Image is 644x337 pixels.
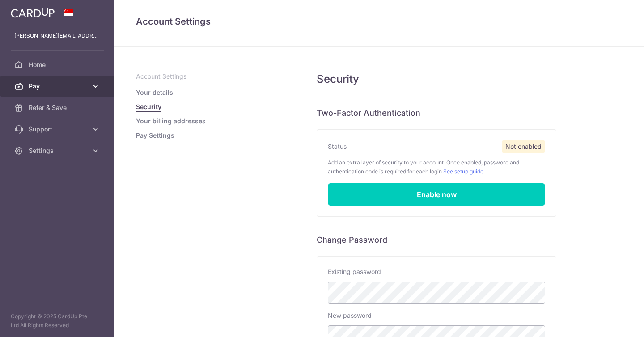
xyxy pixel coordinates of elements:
h6: Change Password [317,235,556,245]
span: Pay [29,82,88,91]
a: Pay Settings [136,131,174,140]
span: Settings [29,146,88,155]
a: Your billing addresses [136,117,206,126]
h6: Two-Factor Authentication [317,108,556,118]
p: Add an extra layer of security to your account. Once enabled, password and authentication code is... [328,158,545,176]
a: Your details [136,88,173,97]
span: Not enabled [502,140,545,153]
label: Existing password [328,267,381,276]
a: Security [136,102,161,111]
label: New password [328,311,372,320]
a: Enable now [328,183,545,206]
span: Home [29,60,88,69]
a: See setup guide [443,168,483,175]
h5: Security [317,72,556,86]
img: CardUp [11,7,55,18]
span: Support [29,125,88,134]
span: Refer & Save [29,103,88,112]
p: [PERSON_NAME][EMAIL_ADDRESS][DOMAIN_NAME] [14,31,100,40]
p: Account Settings [136,72,207,81]
h4: Account Settings [136,14,623,29]
label: Status [328,142,347,151]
